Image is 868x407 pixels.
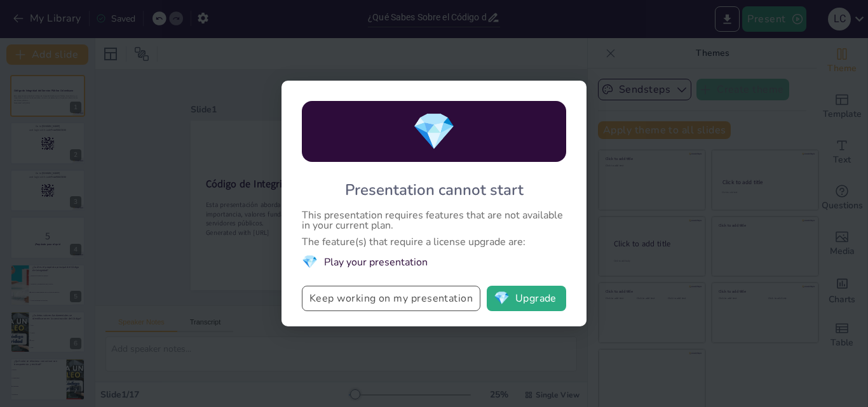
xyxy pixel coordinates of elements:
span: diamond [302,253,318,270]
span: diamond [412,107,456,156]
div: This presentation requires features that are not available in your current plan. [302,210,566,230]
span: diamond [494,292,510,305]
button: Keep working on my presentation [302,286,480,311]
li: Play your presentation [302,253,566,270]
div: Presentation cannot start [345,180,524,200]
button: diamondUpgrade [487,286,566,311]
div: The feature(s) that require a license upgrade are: [302,237,566,247]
